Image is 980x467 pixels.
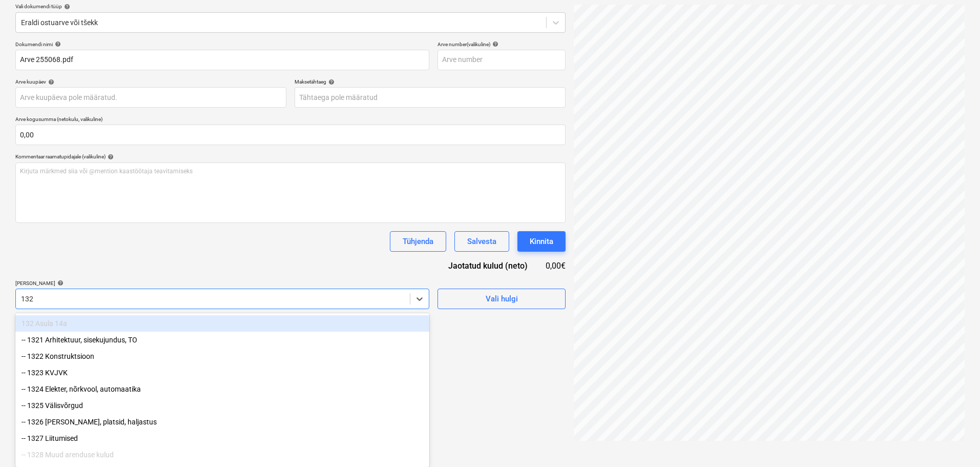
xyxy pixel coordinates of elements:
[326,79,335,85] span: help
[46,79,54,85] span: help
[15,41,429,48] div: Dokumendi nimi
[467,235,496,248] div: Salvesta
[15,414,429,430] div: -- 1326 [PERSON_NAME], platsid, haljastus
[486,292,518,306] div: Vali hulgi
[15,87,286,108] input: Arve kuupäeva pole määratud.
[544,260,566,272] div: 0,00€
[432,260,544,272] div: Jaotatud kulud (neto)
[15,446,429,463] div: -- 1328 Muud arenduse kulud
[517,231,566,252] button: Kinnita
[15,348,429,364] div: -- 1322 Konstruktsioon
[15,364,429,381] div: -- 1323 KVJVK
[403,235,433,248] div: Tühjenda
[15,78,286,85] div: Arve kuupäev
[53,41,61,47] span: help
[15,381,429,397] div: -- 1324 Elekter, nõrkvool, automaatika
[15,50,429,70] input: Dokumendi nimi
[15,280,429,287] div: [PERSON_NAME]
[295,87,566,108] input: Tähtaega pole määratud
[437,50,566,70] input: Arve number
[15,315,429,332] div: 132 Asula 14a
[15,332,429,348] div: -- 1321 Arhitektuur, sisekujundus, TO
[390,231,446,252] button: Tühjenda
[55,280,64,286] span: help
[15,430,429,446] div: -- 1327 Liitumised
[15,116,566,125] p: Arve kogusumma (netokulu, valikuline)
[530,235,553,248] div: Kinnita
[62,4,70,10] span: help
[106,154,114,160] span: help
[15,3,566,10] div: Vali dokumendi tüüp
[15,414,429,430] div: -- 1326 Teed, platsid, haljastus
[454,231,509,252] button: Salvesta
[15,153,566,160] div: Kommentaar raamatupidajale (valikuline)
[437,289,566,309] button: Vali hulgi
[437,41,566,48] div: Arve number (valikuline)
[295,78,566,85] div: Maksetähtaeg
[15,397,429,414] div: -- 1325 Välisvõrgud
[490,41,498,47] span: help
[15,125,566,145] input: Arve kogusumma (netokulu, valikuline)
